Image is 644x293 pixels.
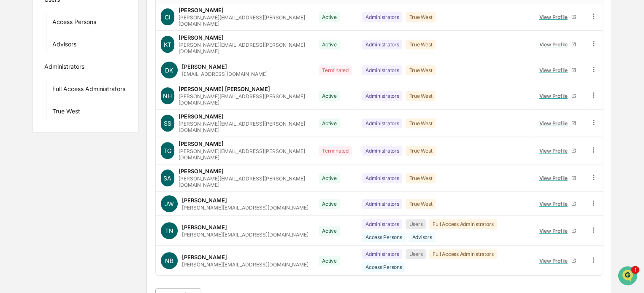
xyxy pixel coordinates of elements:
button: Start new chat [143,67,154,77]
div: Terminated [319,65,352,75]
div: [PERSON_NAME][EMAIL_ADDRESS][DOMAIN_NAME] [182,231,308,238]
div: View Profile [539,148,571,154]
span: DK [165,67,173,74]
img: 1746055101610-c473b297-6a78-478c-a979-82029cc54cd1 [8,64,24,79]
div: [PERSON_NAME][EMAIL_ADDRESS][PERSON_NAME][DOMAIN_NAME] [179,14,308,27]
div: 🗄️ [61,173,68,180]
span: NB [165,257,173,264]
div: View Profile [539,120,571,126]
div: Administrators [44,63,84,73]
img: 1746055101610-c473b297-6a78-478c-a979-82029cc54cd1 [17,137,24,144]
div: [PERSON_NAME][EMAIL_ADDRESS][PERSON_NAME][DOMAIN_NAME] [179,175,308,188]
div: [PERSON_NAME][EMAIL_ADDRESS][DOMAIN_NAME] [182,204,308,211]
span: • [70,137,73,144]
div: View Profile [539,67,571,73]
div: [PERSON_NAME] [179,140,224,147]
div: We're available if you need us! [38,73,116,79]
a: View Profile [536,89,579,102]
div: [PERSON_NAME] [182,254,227,261]
a: View Profile [536,224,579,237]
div: [PERSON_NAME] [182,197,227,204]
a: 🔎Data Lookup [5,185,57,200]
div: True West [406,146,436,156]
div: Administrators [362,199,403,209]
iframe: Open customer support [617,265,640,288]
div: True West [406,65,436,75]
div: True West [406,40,436,49]
div: Administrators [362,65,403,75]
a: View Profile [536,117,579,130]
div: Administrators [362,173,403,183]
div: Access Persons [362,232,406,242]
a: 🗄️Attestations [58,169,108,184]
img: 8933085812038_c878075ebb4cc5468115_72.jpg [18,64,33,79]
div: [EMAIL_ADDRESS][DOMAIN_NAME] [182,71,268,77]
div: Administrators [362,118,403,128]
div: Full Access Administrators [429,249,497,259]
div: Active [319,199,340,209]
span: Data Lookup [17,188,53,196]
div: [PERSON_NAME] [182,224,227,231]
a: View Profile [536,172,579,185]
div: [PERSON_NAME] [PERSON_NAME] [179,86,270,92]
p: How can we help? [8,17,154,31]
div: Full Access Administrators [52,85,125,95]
span: • [70,114,73,121]
div: View Profile [539,93,571,99]
button: See all [131,91,154,102]
div: Advisors [52,40,76,51]
span: CI [165,13,170,21]
div: Advisors [409,232,435,242]
div: Access Persons [52,18,96,28]
div: Users [406,219,426,229]
div: [PERSON_NAME] [179,113,224,120]
span: TG [163,147,171,154]
div: View Profile [539,175,571,181]
span: TN [165,227,173,234]
div: True West [406,199,436,209]
div: Full Access Administrators [429,219,497,229]
div: True West [406,12,436,22]
div: Terminated [319,146,352,156]
div: True West [52,108,80,118]
span: Preclearance [17,172,54,180]
div: [PERSON_NAME] [179,168,224,175]
img: 1746055101610-c473b297-6a78-478c-a979-82029cc54cd1 [17,115,24,121]
div: [PERSON_NAME][EMAIL_ADDRESS][DOMAIN_NAME] [182,261,308,268]
img: Jack Rasmussen [8,129,22,142]
a: View Profile [536,197,579,210]
div: View Profile [539,228,571,234]
a: View Profile [536,144,579,157]
span: [PERSON_NAME] [26,114,68,121]
a: View Profile [536,254,579,267]
div: Active [319,173,340,183]
div: Administrators [362,219,403,229]
div: Active [319,256,340,266]
div: Active [319,40,340,49]
span: KT [164,41,171,48]
input: Clear [22,38,139,47]
a: View Profile [536,64,579,77]
div: View Profile [539,258,571,264]
div: [PERSON_NAME][EMAIL_ADDRESS][PERSON_NAME][DOMAIN_NAME] [179,121,308,133]
div: Active [319,226,340,236]
div: Administrators [362,40,403,49]
img: Jack Rasmussen [8,106,22,120]
span: [DATE] [75,137,92,144]
span: [DATE] [75,114,92,121]
a: 🖐️Preclearance [5,169,58,184]
div: True West [406,173,436,183]
span: Attestations [70,172,105,180]
a: Powered byPylon [60,208,102,215]
div: [PERSON_NAME] [179,34,224,41]
div: True West [406,118,436,128]
div: Administrators [362,91,403,101]
a: View Profile [536,38,579,51]
span: [PERSON_NAME] [26,137,68,144]
div: Start new chat [38,64,138,73]
div: View Profile [539,201,571,207]
span: SA [163,175,171,182]
div: Administrators [362,12,403,22]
